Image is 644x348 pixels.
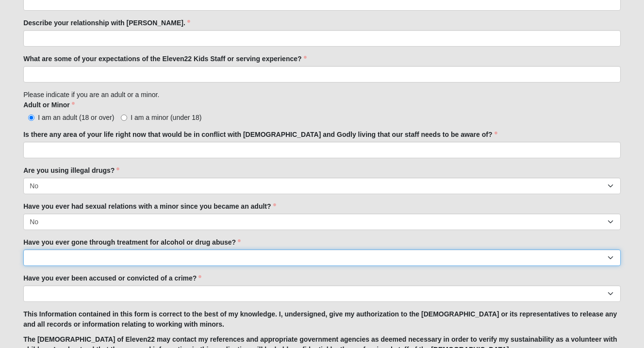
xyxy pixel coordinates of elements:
[23,273,201,283] label: Have you ever been accused or convicted of a crime?
[38,114,114,121] span: I am an adult (18 or over)
[23,18,190,28] label: Describe your relationship with [PERSON_NAME].
[23,166,119,175] label: Are you using illegal drugs?
[23,237,241,247] label: Have you ever gone through treatment for alcohol or drug abuse?
[23,130,497,139] label: Is there any area of your life right now that would be in conflict with [DEMOGRAPHIC_DATA] and Go...
[131,114,201,121] span: I am a minor (under 18)
[121,115,127,121] input: I am a minor (under 18)
[23,201,276,211] label: Have you ever had sexual relations with a minor since you became an adult?
[23,310,617,328] strong: This Information contained in this form is correct to the best of my knowledge. I, undersigned, g...
[23,100,75,110] label: Adult or Minor
[28,115,34,121] input: I am an adult (18 or over)
[23,54,306,64] label: What are some of your expectations of the Eleven22 Kids Staff or serving experience?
